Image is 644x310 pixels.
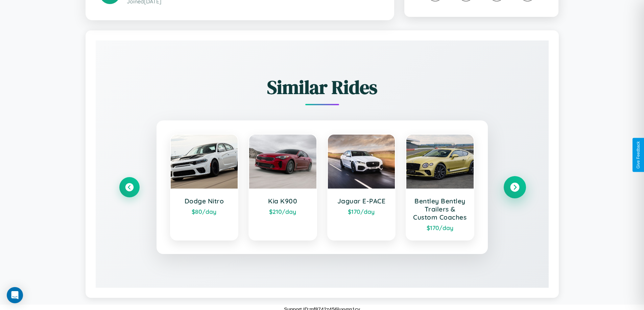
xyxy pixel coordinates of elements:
[335,197,388,205] h3: Jaguar E-PACE
[327,134,396,241] a: Jaguar E-PACE$170/day
[636,141,641,169] div: Give Feedback
[177,197,231,205] h3: Dodge Nitro
[413,224,467,231] div: $ 170 /day
[119,74,525,100] h2: Similar Rides
[256,197,310,205] h3: Kia K900
[256,208,310,215] div: $ 210 /day
[335,208,388,215] div: $ 170 /day
[248,134,317,241] a: Kia K900$210/day
[406,134,474,241] a: Bentley Bentley Trailers & Custom Coaches$170/day
[170,134,239,241] a: Dodge Nitro$80/day
[413,197,467,221] h3: Bentley Bentley Trailers & Custom Coaches
[177,208,231,215] div: $ 80 /day
[7,287,23,303] div: Open Intercom Messenger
